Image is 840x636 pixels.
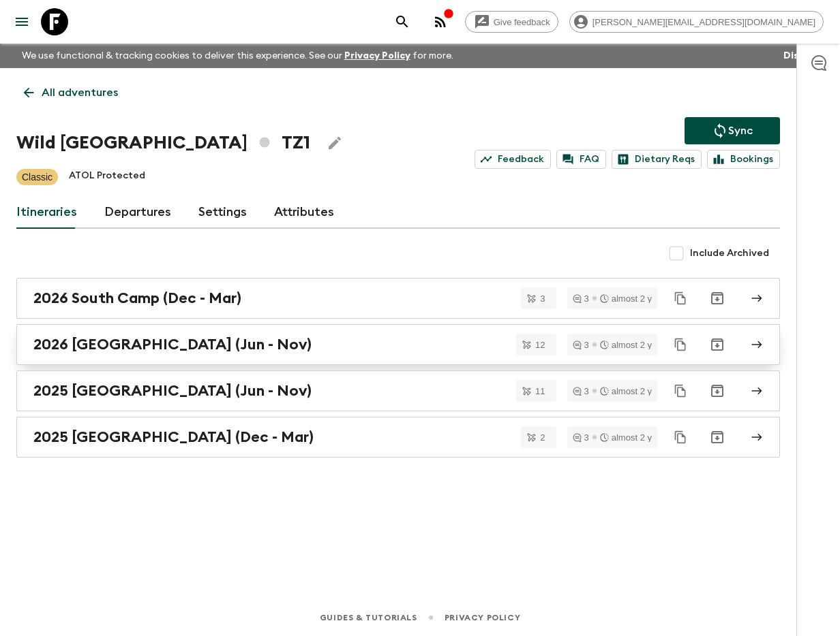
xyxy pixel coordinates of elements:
[198,196,247,229] a: Settings
[16,278,780,319] a: 2026 South Camp (Dec - Mar)
[527,340,553,349] span: 12
[690,247,769,260] span: Include Archived
[465,11,558,33] a: Give feedback
[728,123,753,139] p: Sync
[321,129,348,157] button: Edit Adventure Title
[668,379,693,403] button: Duplicate
[475,150,551,169] a: Feedback
[16,129,310,157] h1: Wild [GEOGRAPHIC_DATA] TZ1
[16,196,77,229] a: Itineraries
[704,285,731,312] button: Archive
[600,340,652,349] div: almost 2 y
[668,332,693,357] button: Duplicate
[704,331,731,358] button: Archive
[344,51,410,61] a: Privacy Policy
[33,289,241,307] h2: 2026 South Camp (Dec - Mar)
[16,417,780,458] a: 2025 [GEOGRAPHIC_DATA] (Dec - Mar)
[104,196,171,229] a: Departures
[16,44,459,68] p: We use functional & tracking cookies to deliver this experience. See our for more.
[42,84,118,101] p: All adventures
[600,387,652,396] div: almost 2 y
[33,336,312,353] h2: 2026 [GEOGRAPHIC_DATA] (Jun - Nov)
[445,610,520,625] a: Privacy Policy
[33,428,314,446] h2: 2025 [GEOGRAPHIC_DATA] (Dec - Mar)
[33,382,312,400] h2: 2025 [GEOGRAPHIC_DATA] (Jun - Nov)
[704,377,731,404] button: Archive
[16,370,780,411] a: 2025 [GEOGRAPHIC_DATA] (Jun - Nov)
[16,79,125,106] a: All adventures
[668,425,693,449] button: Duplicate
[8,8,35,35] button: menu
[612,150,702,169] a: Dietary Reqs
[527,387,553,396] span: 11
[69,169,145,185] p: ATOL Protected
[573,387,589,396] div: 3
[780,46,824,65] button: Dismiss
[320,610,417,625] a: Guides & Tutorials
[532,294,553,303] span: 3
[585,17,823,27] span: [PERSON_NAME][EMAIL_ADDRESS][DOMAIN_NAME]
[707,150,780,169] a: Bookings
[486,17,558,27] span: Give feedback
[668,286,693,311] button: Duplicate
[573,294,589,303] div: 3
[600,433,652,442] div: almost 2 y
[532,433,553,442] span: 2
[389,8,416,35] button: search adventures
[685,117,780,144] button: Sync adventure departures to the booking engine
[556,150,606,169] a: FAQ
[600,294,652,303] div: almost 2 y
[16,324,780,365] a: 2026 [GEOGRAPHIC_DATA] (Jun - Nov)
[569,11,824,33] div: [PERSON_NAME][EMAIL_ADDRESS][DOMAIN_NAME]
[573,433,589,442] div: 3
[274,196,334,229] a: Attributes
[704,424,731,451] button: Archive
[22,170,52,184] p: Classic
[573,340,589,349] div: 3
